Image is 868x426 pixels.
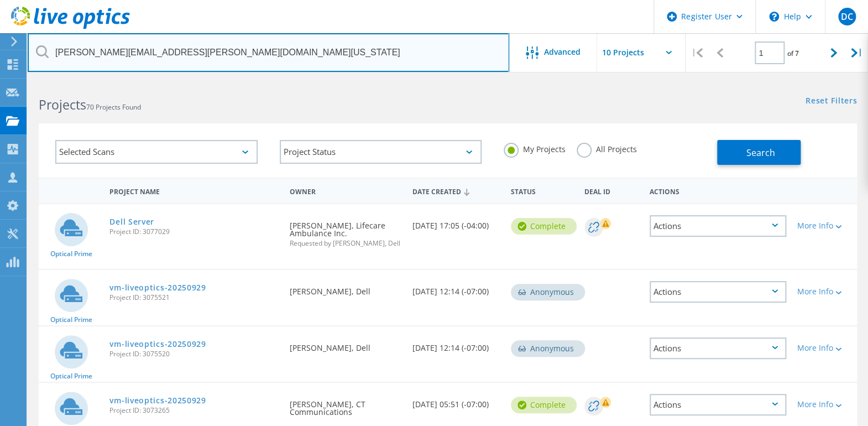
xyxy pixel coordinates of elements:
[109,340,206,348] a: vm-liveoptics-20250929
[577,143,637,153] label: All Projects
[407,326,505,363] div: [DATE] 12:14 (-07:00)
[544,48,581,56] span: Advanced
[787,49,799,58] span: of 7
[86,102,141,112] span: 70 Projects Found
[104,180,284,201] div: Project Name
[806,97,857,106] a: Reset Filters
[644,180,791,201] div: Actions
[650,394,786,415] div: Actions
[109,218,154,226] a: Dell Server
[284,204,407,258] div: [PERSON_NAME], Lifecare Ambulance Inc.
[504,143,566,153] label: My Projects
[717,140,801,165] button: Search
[511,218,577,235] div: Complete
[845,33,868,72] div: |
[686,33,708,72] div: |
[39,96,86,113] b: Projects
[11,23,130,31] a: Live Optics Dashboard
[55,140,258,164] div: Selected Scans
[407,270,505,306] div: [DATE] 12:14 (-07:00)
[511,340,585,357] div: Anonymous
[284,270,407,306] div: [PERSON_NAME], Dell
[50,251,92,257] span: Optical Prime
[109,397,206,404] a: vm-liveoptics-20250929
[797,288,851,295] div: More Info
[407,204,505,241] div: [DATE] 17:05 (-04:00)
[109,228,279,235] span: Project ID: 3077029
[407,180,505,201] div: Date Created
[109,407,279,414] span: Project ID: 3073265
[650,215,786,237] div: Actions
[284,326,407,363] div: [PERSON_NAME], Dell
[650,337,786,359] div: Actions
[797,401,851,408] div: More Info
[109,294,279,301] span: Project ID: 3075521
[109,351,279,357] span: Project ID: 3075520
[746,147,775,159] span: Search
[511,284,585,300] div: Anonymous
[407,383,505,419] div: [DATE] 05:51 (-07:00)
[505,180,579,201] div: Status
[50,316,92,323] span: Optical Prime
[769,12,779,22] svg: \n
[290,240,401,247] span: Requested by [PERSON_NAME], Dell
[284,180,407,201] div: Owner
[579,180,644,201] div: Deal Id
[28,33,509,72] input: Search projects by name, owner, ID, company, etc
[109,284,206,292] a: vm-liveoptics-20250929
[650,281,786,303] div: Actions
[280,140,482,164] div: Project Status
[797,222,851,230] div: More Info
[797,344,851,352] div: More Info
[511,397,577,413] div: Complete
[840,12,853,21] span: DC
[50,373,92,380] span: Optical Prime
